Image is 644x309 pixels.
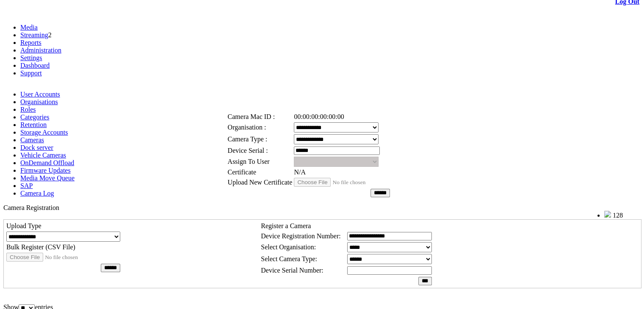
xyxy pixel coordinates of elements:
span: Device Serial : [228,147,268,154]
span: Edit Camera [227,94,256,101]
span: 00:00:00:00:00:00 [294,113,344,120]
span: Certificate [228,168,257,176]
span: Assign To User [228,158,270,165]
span: Organisation : [228,124,266,131]
span: Camera Type : [228,135,268,143]
span: Upload New Certificate [228,179,293,186]
span: N/A [294,168,306,176]
span: Camera Mac ID : [228,113,275,120]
